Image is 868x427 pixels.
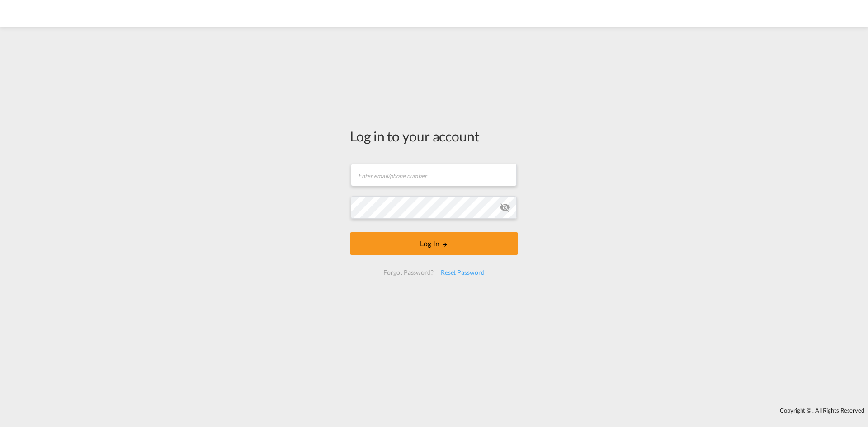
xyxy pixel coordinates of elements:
md-icon: icon-eye-off [500,202,510,213]
input: Enter email/phone number [351,164,517,186]
div: Forgot Password? [380,264,437,281]
div: Reset Password [437,264,488,281]
button: LOGIN [350,232,518,255]
div: Log in to your account [350,127,518,145]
